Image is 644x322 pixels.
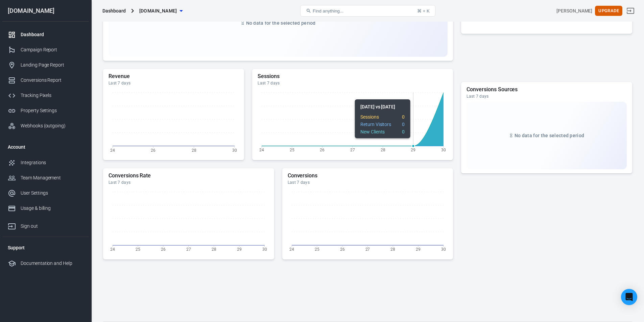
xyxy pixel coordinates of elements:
[2,42,89,57] a: Campaign Report
[2,155,89,170] a: Integrations
[109,80,239,86] div: Last 7 days
[21,205,84,212] div: Usage & billing
[258,73,448,80] h5: Sessions
[21,31,84,38] div: Dashboard
[2,57,89,73] a: Landing Page Report
[411,148,416,152] tspan: 29
[186,247,191,252] tspan: 27
[365,247,370,252] tspan: 27
[340,247,345,252] tspan: 26
[441,148,446,152] tspan: 30
[300,5,435,17] button: Find anything...⌘ + K
[417,8,430,14] div: ⌘ + K
[237,247,242,252] tspan: 29
[315,247,319,252] tspan: 25
[2,240,89,256] li: Support
[2,27,89,42] a: Dashboard
[136,247,140,252] tspan: 25
[21,77,84,84] div: Conversions Report
[161,247,166,252] tspan: 26
[21,174,84,181] div: Team Management
[262,247,267,252] tspan: 30
[21,92,84,99] div: Tracking Pixels
[2,201,89,216] a: Usage & billing
[258,80,448,86] div: Last 7 days
[246,20,316,26] span: No data for the selected period
[320,148,325,152] tspan: 26
[515,133,584,138] span: No data for the selected period
[350,148,355,152] tspan: 27
[441,247,446,252] tspan: 30
[390,247,395,252] tspan: 28
[2,216,89,234] a: Sign out
[259,148,264,152] tspan: 24
[622,3,639,19] a: Sign out
[109,172,269,179] h5: Conversions Rate
[2,8,89,14] div: [DOMAIN_NAME]
[151,148,156,152] tspan: 26
[556,7,592,15] div: Account id: ZEcG5EfO
[416,247,421,252] tspan: 29
[2,103,89,118] a: Property Settings
[2,170,89,185] a: Team Management
[595,6,622,16] button: Upgrade
[467,86,627,93] h5: Conversions Sources
[288,180,448,185] div: Last 7 days
[21,61,84,69] div: Landing Page Report
[109,180,269,185] div: Last 7 days
[381,148,385,152] tspan: 28
[21,190,84,197] div: User Settings
[137,5,185,17] button: [DOMAIN_NAME]
[192,148,196,152] tspan: 28
[21,107,84,114] div: Property Settings
[2,73,89,88] a: Conversions Report
[232,148,237,152] tspan: 30
[212,247,216,252] tspan: 28
[21,223,84,230] div: Sign out
[290,148,294,152] tspan: 25
[2,118,89,133] a: Webhooks (outgoing)
[102,7,126,14] div: Dashboard
[2,185,89,201] a: User Settings
[110,148,115,152] tspan: 24
[2,139,89,155] li: Account
[289,247,294,252] tspan: 24
[21,122,84,129] div: Webhooks (outgoing)
[288,172,448,179] h5: Conversions
[313,8,343,14] span: Find anything...
[110,247,115,252] tspan: 24
[21,46,84,53] div: Campaign Report
[621,289,637,305] div: Open Intercom Messenger
[109,73,239,80] h5: Revenue
[21,260,84,267] div: Documentation and Help
[139,7,177,15] span: uspromodeals.shop
[21,159,84,166] div: Integrations
[2,88,89,103] a: Tracking Pixels
[467,94,627,99] div: Last 7 days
